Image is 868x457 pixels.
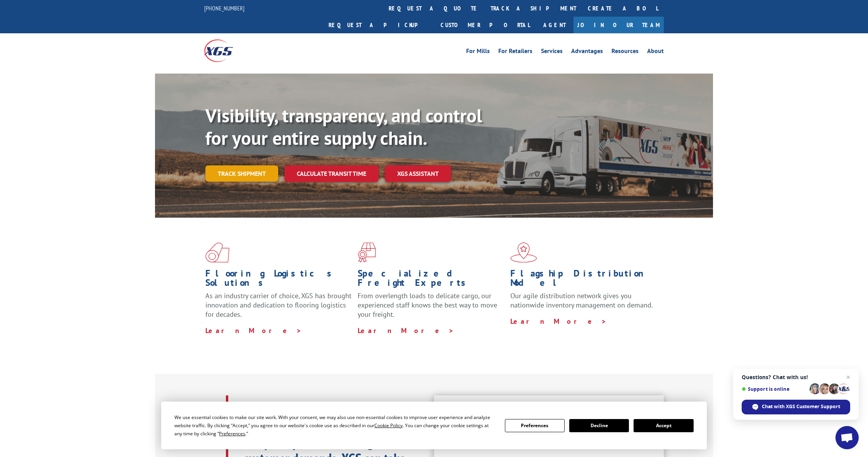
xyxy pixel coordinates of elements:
[510,317,607,326] a: Learn More >
[762,403,840,410] span: Chat with XGS Customer Support
[742,374,850,380] span: Questions? Chat with us!
[205,103,482,150] b: Visibility, transparency, and control for your entire supply chain.
[510,242,537,263] img: xgs-icon-flagship-distribution-model-red
[323,17,435,33] a: Request a pickup
[536,17,573,33] a: Agent
[284,165,379,182] a: Calculate transit time
[358,291,504,326] p: From overlength loads to delicate cargo, our experienced staff knows the best way to move your fr...
[358,242,376,263] img: xgs-icon-focused-on-flooring-red
[435,17,536,33] a: Customer Portal
[573,17,664,33] a: Join Our Team
[161,402,707,449] div: Cookie Consent Prompt
[205,242,229,263] img: xgs-icon-total-supply-chain-intelligence-red
[647,48,664,57] a: About
[505,419,565,432] button: Preferences
[205,326,302,335] a: Learn More >
[569,419,629,432] button: Decline
[219,430,245,437] span: Preferences
[374,422,403,429] span: Cookie Policy
[204,4,245,12] a: [PHONE_NUMBER]
[742,386,807,392] span: Support is online
[205,291,351,319] span: As an industry carrier of choice, XGS has brought innovation and dedication to flooring logistics...
[571,48,603,57] a: Advantages
[634,419,693,432] button: Accept
[844,373,853,382] span: Close chat
[205,269,352,291] h1: Flooring Logistics Solutions
[466,48,490,57] a: For Mills
[498,48,532,57] a: For Retailers
[510,269,657,291] h1: Flagship Distribution Model
[611,48,639,57] a: Resources
[385,165,451,182] a: XGS ASSISTANT
[541,48,563,57] a: Services
[174,413,495,438] div: We use essential cookies to make our site work. With your consent, we may also use non-essential ...
[742,400,850,414] div: Chat with XGS Customer Support
[510,291,653,309] span: Our agile distribution network gives you nationwide inventory management on demand.
[358,326,454,335] a: Learn More >
[205,165,278,182] a: Track shipment
[358,269,504,291] h1: Specialized Freight Experts
[835,426,859,449] div: Open chat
